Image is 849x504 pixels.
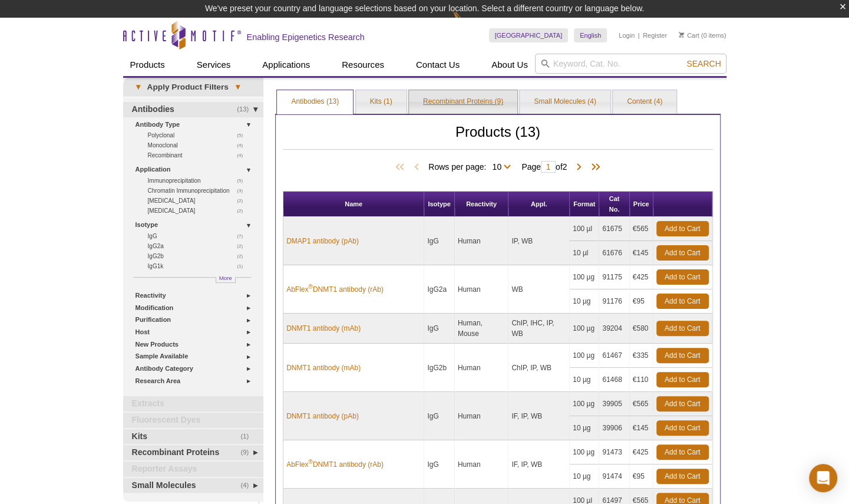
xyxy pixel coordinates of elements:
[679,31,699,39] a: Cart
[630,416,653,440] td: €145
[237,186,249,196] span: (3)
[148,186,250,196] a: (3)Chromatin Immunoprecipitation
[630,217,653,241] td: €565
[123,445,264,460] a: (9)Recombinant Proteins
[123,429,264,444] a: (1)Kits
[570,289,599,314] td: 10 µg
[428,160,516,172] span: Rows per page:
[424,344,455,392] td: IgG2b
[508,265,570,314] td: WB
[455,392,508,440] td: Human
[123,102,264,117] a: (13)Antibodies
[599,192,629,217] th: Cat No.
[190,54,238,76] a: Services
[123,78,264,97] a: ▾Apply Product Filters▾
[599,289,629,314] td: 91176
[409,54,467,76] a: Contact Us
[570,465,599,489] td: 10 µg
[563,162,567,172] span: 2
[136,363,257,375] a: Antibody Category
[630,241,653,265] td: €145
[656,245,709,261] a: Add to Cart
[508,192,570,217] th: Appl.
[573,162,584,173] span: Next Page
[136,375,257,387] a: Research Area
[129,82,147,93] span: ▾
[599,217,629,241] td: 61675
[286,323,361,334] a: DNMT1 antibody (mAb)
[599,416,629,440] td: 39906
[630,440,653,465] td: €425
[237,241,249,251] span: (2)
[283,127,712,150] h2: Products (13)
[136,302,257,314] a: Modification
[599,392,629,416] td: 39905
[136,163,257,176] a: Application
[237,196,249,206] span: (2)
[237,261,249,271] span: (1)
[656,420,709,436] a: Add to Cart
[136,289,257,302] a: Reactivity
[656,269,709,285] a: Add to Cart
[508,440,570,489] td: IF, IP, WB
[123,396,264,411] a: Extracts
[455,265,508,314] td: Human
[123,462,264,477] a: Reporter Assays
[148,176,250,186] a: (5)Immunoprecipitation
[630,289,653,314] td: €95
[686,59,721,68] span: Search
[148,251,250,261] a: (2)IgG2b
[393,162,411,173] span: First Page
[136,219,257,231] a: Isotype
[570,416,599,440] td: 10 µg
[570,192,599,217] th: Format
[508,217,570,265] td: IP, WB
[455,192,508,217] th: Reactivity
[630,368,653,392] td: €110
[643,31,667,39] a: Register
[570,314,599,344] td: 100 µg
[455,344,508,392] td: Human
[570,265,599,289] td: 100 µg
[424,440,455,489] td: IgG
[630,344,653,368] td: €335
[237,102,255,117] span: (13)
[630,314,653,344] td: €580
[148,130,250,140] a: (5)Polyclonal
[570,217,599,241] td: 100 µl
[809,464,837,492] div: Open Intercom Messenger
[286,363,361,373] a: DNMT1 antibody (mAb)
[148,196,250,206] a: (2)[MEDICAL_DATA]
[136,350,257,363] a: Sample Available
[411,162,422,173] span: Previous Page
[123,478,264,493] a: (4)Small Molecules
[148,206,250,216] a: (2)[MEDICAL_DATA]
[237,231,249,241] span: (7)
[656,469,709,484] a: Add to Cart
[679,28,726,42] li: (0 items)
[613,90,676,114] a: Content (4)
[148,150,250,160] a: (4)Recombinant
[570,241,599,265] td: 10 µl
[237,251,249,261] span: (2)
[599,241,629,265] td: 61676
[219,273,232,283] span: More
[148,140,250,150] a: (4)Monoclonal
[619,31,635,39] a: Login
[286,236,359,246] a: DMAP1 antibody (pAb)
[286,459,384,470] a: AbFlex®DNMT1 antibody (rAb)
[455,314,508,344] td: Human, Mouse
[136,338,257,351] a: New Products
[277,90,353,114] a: Antibodies (13)
[455,217,508,265] td: Human
[638,28,640,42] li: |
[570,392,599,416] td: 100 µg
[237,150,249,160] span: (4)
[148,241,250,251] a: (2)IgG2a
[570,368,599,392] td: 10 µg
[516,161,573,173] span: Page of
[452,9,484,37] img: Change Here
[599,368,629,392] td: 61468
[656,396,709,411] a: Add to Cart
[136,314,257,326] a: Purification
